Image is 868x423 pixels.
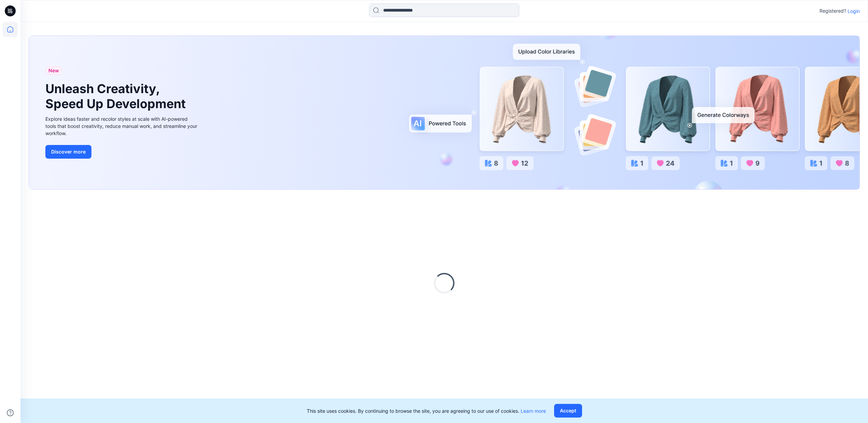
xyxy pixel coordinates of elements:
[554,404,582,418] button: Accept
[45,145,199,159] a: Discover more
[848,8,860,15] p: Login
[45,82,189,111] h1: Unleash Creativity, Speed Up Development
[820,7,846,15] p: Registered?
[45,145,91,159] button: Discover more
[48,67,59,75] span: New
[307,407,546,414] p: This site uses cookies. By continuing to browse the site, you are agreeing to our use of cookies.
[521,408,546,414] a: Learn more
[45,115,199,137] div: Explore ideas faster and recolor styles at scale with AI-powered tools that boost creativity, red...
